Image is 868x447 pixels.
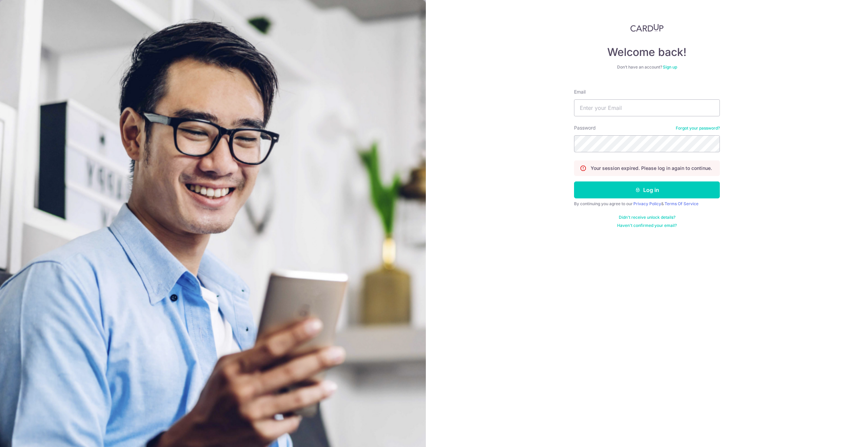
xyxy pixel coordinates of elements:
[591,165,712,172] p: Your session expired. Please log in again to continue.
[574,201,720,207] div: By continuing you agree to our &
[663,64,677,70] a: Sign up
[574,124,596,131] label: Password
[665,201,698,206] a: Terms Of Service
[574,99,720,116] input: Enter your Email
[574,45,720,59] h4: Welcome back!
[619,215,675,220] a: Didn't receive unlock details?
[676,125,720,131] a: Forgot your password?
[574,64,720,70] div: Don’t have an account?
[574,181,720,198] button: Log in
[574,89,586,95] label: Email
[633,201,661,206] a: Privacy Policy
[617,223,677,228] a: Haven't confirmed your email?
[630,24,664,32] img: CardUp Logo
